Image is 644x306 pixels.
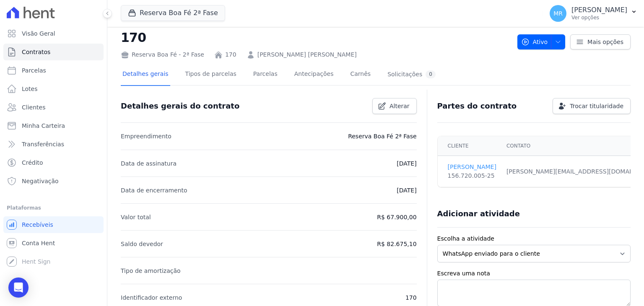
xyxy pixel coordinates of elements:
[426,70,436,78] div: 0
[390,102,410,110] span: Alterar
[521,34,548,49] span: Ativo
[570,102,623,110] span: Trocar titularidade
[438,136,501,156] th: Cliente
[437,269,631,278] label: Escreva uma nota
[397,185,416,195] p: [DATE]
[3,80,104,97] a: Lotes
[553,98,631,114] a: Trocar titularidade
[3,99,104,116] a: Clientes
[377,212,416,222] p: R$ 67.900,00
[3,216,104,233] a: Recebíveis
[121,158,177,169] p: Data de assinatura
[8,277,29,298] div: Open Intercom Messenger
[448,163,496,171] a: [PERSON_NAME]
[397,158,416,169] p: [DATE]
[22,140,64,148] span: Transferências
[184,64,238,86] a: Tipos de parcelas
[372,98,417,114] a: Alterar
[437,101,517,111] h3: Partes do contrato
[22,48,50,56] span: Contratos
[3,25,104,42] a: Visão Geral
[386,64,437,86] a: Solicitações0
[437,209,520,219] h3: Adicionar atividade
[121,131,171,141] p: Empreendimento
[22,85,38,93] span: Lotes
[543,2,644,25] button: MR [PERSON_NAME] Ver opções
[121,101,239,111] h3: Detalhes gerais do contrato
[3,235,104,252] a: Conta Hent
[22,177,59,185] span: Negativação
[22,103,45,112] span: Clientes
[225,50,236,59] a: 170
[3,117,104,134] a: Minha Carteira
[22,239,55,247] span: Conta Hent
[3,44,104,60] a: Contratos
[448,171,496,180] div: 156.720.005-25
[252,64,279,86] a: Parcelas
[348,131,416,141] p: Reserva Boa Fé 2ª Fase
[3,173,104,189] a: Negativação
[377,239,416,249] p: R$ 82.675,10
[22,220,53,229] span: Recebíveis
[7,203,100,213] div: Plataformas
[22,158,43,167] span: Crédito
[121,212,151,222] p: Valor total
[587,38,623,46] span: Mais opções
[387,70,436,78] div: Solicitações
[517,34,566,49] button: Ativo
[121,50,204,59] div: Reserva Boa Fé - 2ª Fase
[293,64,335,86] a: Antecipações
[405,293,417,303] p: 170
[570,34,631,49] a: Mais opções
[121,28,511,47] h2: 170
[257,50,357,59] a: [PERSON_NAME] [PERSON_NAME]
[121,266,181,276] p: Tipo de amortização
[121,185,187,195] p: Data de encerramento
[22,29,55,38] span: Visão Geral
[571,6,627,14] p: [PERSON_NAME]
[348,64,372,86] a: Carnês
[121,239,163,249] p: Saldo devedor
[121,293,182,303] p: Identificador externo
[437,234,631,243] label: Escolha a atividade
[22,66,46,75] span: Parcelas
[3,154,104,171] a: Crédito
[121,64,170,86] a: Detalhes gerais
[121,5,225,21] button: Reserva Boa Fé 2ª Fase
[553,10,563,16] span: MR
[22,122,65,130] span: Minha Carteira
[3,62,104,79] a: Parcelas
[571,14,627,21] p: Ver opções
[3,136,104,153] a: Transferências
